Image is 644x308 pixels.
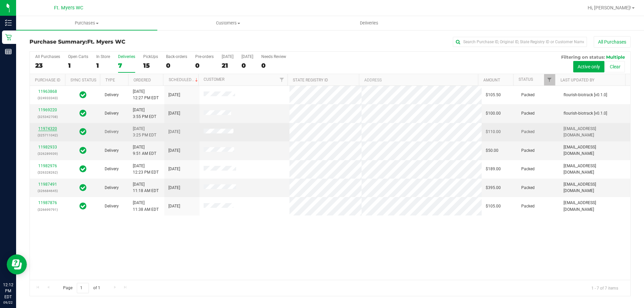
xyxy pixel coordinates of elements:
a: Deliveries [299,16,440,30]
span: [DATE] 3:25 PM EDT [133,126,156,138]
div: 15 [143,62,158,69]
span: Delivery [105,185,119,191]
p: (326328262) [34,169,61,176]
span: $105.00 [486,203,501,209]
span: $105.50 [486,92,501,98]
div: [DATE] [222,54,233,59]
input: Search Purchase ID, Original ID, State Registry ID or Customer Name... [453,37,587,47]
span: Delivery [105,147,119,154]
input: 1 [77,283,89,293]
div: Needs Review [261,54,286,59]
inline-svg: Retail [5,34,12,41]
span: [DATE] [168,166,180,172]
span: Packed [521,147,535,154]
div: 7 [118,62,135,69]
a: 11963868 [38,89,57,94]
div: 1 [68,62,88,69]
div: In Store [96,54,110,59]
div: Back-orders [166,54,187,59]
a: 11969220 [38,108,57,112]
div: PickUps [143,54,158,59]
span: Ft. Myers WC [54,5,83,11]
span: Packed [521,203,535,209]
span: $100.00 [486,110,501,117]
span: [DATE] [168,203,180,209]
span: Delivery [105,92,119,98]
span: Delivery [105,110,119,117]
span: Packed [521,166,535,172]
span: $395.00 [486,185,501,191]
span: [DATE] [168,92,180,98]
span: $50.00 [486,147,498,154]
a: Ordered [133,78,151,82]
span: In Sync [79,90,87,100]
button: All Purchases [594,36,631,48]
span: [DATE] 9:51 AM EDT [133,144,156,157]
div: 0 [241,62,253,69]
span: [DATE] [168,110,180,117]
span: Hi, [PERSON_NAME]! [588,5,631,10]
inline-svg: Inventory [5,19,12,26]
span: $110.00 [486,129,501,135]
span: [DATE] 3:55 PM EDT [133,107,156,120]
p: 12:12 PM EDT [3,282,13,300]
p: 09/22 [3,300,13,305]
span: Customers [158,20,298,26]
div: 21 [222,62,233,69]
div: 0 [195,62,214,69]
span: Multiple [606,54,625,60]
p: (326699791) [34,206,61,213]
span: In Sync [79,164,87,174]
div: Deliveries [118,54,135,59]
span: In Sync [79,183,87,192]
a: Sync Status [70,78,96,82]
span: [EMAIL_ADDRESS][DOMAIN_NAME] [563,126,626,138]
div: Pre-orders [195,54,214,59]
div: 0 [261,62,286,69]
span: In Sync [79,127,87,136]
a: Customer [204,77,224,82]
span: Packed [521,92,535,98]
p: (325711042) [34,132,61,138]
a: 11987876 [38,200,57,205]
span: [DATE] 11:18 AM EDT [133,181,159,194]
div: 0 [166,62,187,69]
h3: Purchase Summary: [30,39,230,45]
a: 11982976 [38,164,57,168]
span: $189.00 [486,166,501,172]
a: 11982933 [38,145,57,149]
a: State Registry ID [293,78,328,82]
span: Packed [521,129,535,135]
span: Packed [521,110,535,117]
span: flourish-biotrack [v0.1.0] [563,110,607,117]
span: [EMAIL_ADDRESS][DOMAIN_NAME] [563,163,626,176]
a: Amount [483,78,500,82]
span: Delivery [105,203,119,209]
span: Purchases [16,20,157,26]
span: [EMAIL_ADDRESS][DOMAIN_NAME] [563,144,626,157]
span: [DATE] [168,129,180,135]
a: Filter [544,74,555,85]
span: [DATE] [168,147,180,154]
a: Filter [276,74,287,85]
span: [DATE] 12:27 PM EDT [133,88,159,101]
a: 11987491 [38,182,57,187]
span: In Sync [79,201,87,211]
a: Type [105,78,115,82]
span: [DATE] 11:38 AM EDT [133,200,159,212]
a: Customers [157,16,299,30]
span: 1 - 7 of 7 items [586,283,624,293]
span: Ft. Myers WC [87,39,125,45]
div: [DATE] [241,54,253,59]
iframe: Resource center [7,254,27,274]
p: (326289939) [34,150,61,157]
span: flourish-biotrack [v0.1.0] [563,92,607,98]
span: [EMAIL_ADDRESS][DOMAIN_NAME] [563,181,626,194]
a: 11974320 [38,126,57,131]
p: (325342708) [34,114,61,120]
inline-svg: Reports [5,48,12,55]
span: [EMAIL_ADDRESS][DOMAIN_NAME] [563,200,626,212]
a: Purchases [16,16,157,30]
span: Packed [521,185,535,191]
span: Filtering on status: [561,54,605,60]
